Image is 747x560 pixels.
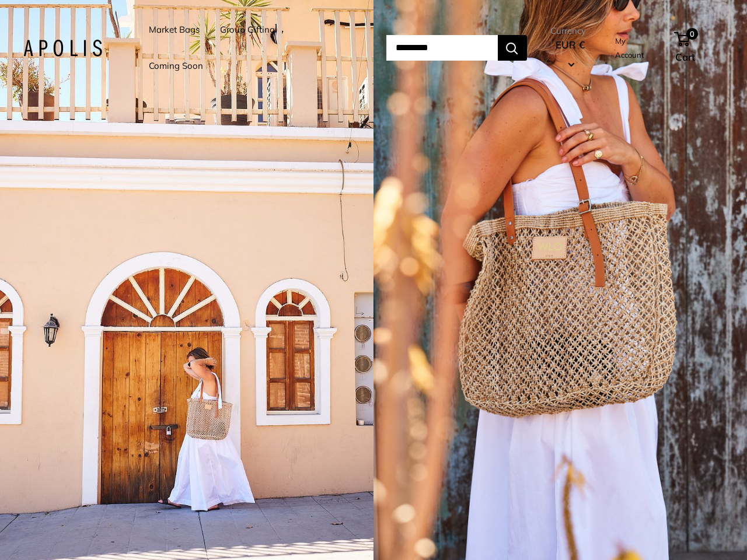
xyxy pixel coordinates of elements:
a: My Account [615,34,655,62]
span: EUR € [556,38,585,51]
button: Search [498,35,527,61]
button: EUR € [550,36,590,73]
span: 0 [686,28,698,40]
a: 0 Cart [675,29,724,66]
a: Group Gifting [220,22,275,38]
a: Market Bags [149,22,200,38]
span: Currency [550,23,590,39]
img: Apolis [23,40,102,57]
a: Coming Soon [149,58,203,74]
span: Cart [675,51,695,63]
input: Search... [386,35,498,61]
